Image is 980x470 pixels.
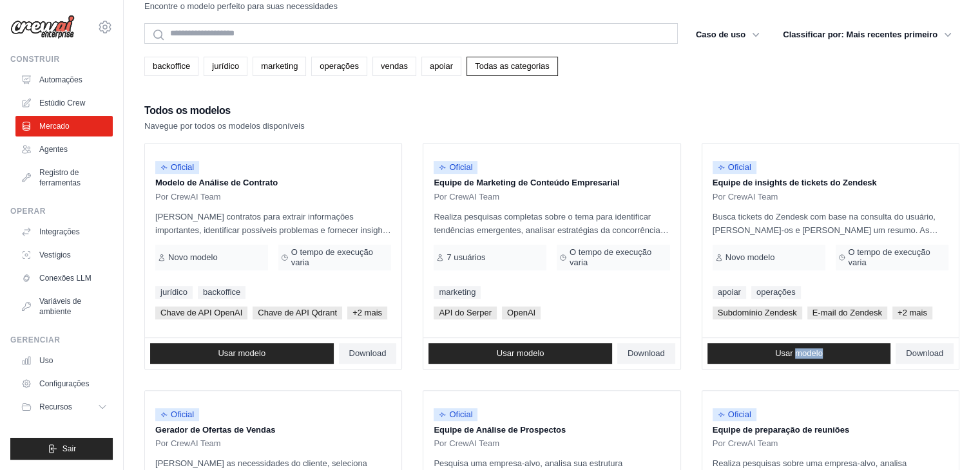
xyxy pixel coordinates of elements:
font: E-mail do Zendesk [812,308,882,317]
font: Mercado [39,122,70,131]
font: operações [756,287,796,297]
font: Caso de uso [696,30,745,39]
font: Novo modelo [168,252,218,262]
font: 7 usuários [447,252,485,262]
button: Caso de uso [688,23,767,46]
font: Gerenciar [10,335,60,344]
a: Agentes [15,139,113,160]
font: Oficial [728,162,751,172]
button: Classificar por: Mais recentes primeiro [775,23,959,46]
font: Oficial [449,409,472,419]
font: Classificar por: Mais recentes primeiro [783,30,937,39]
font: Chave de API Qdrant [258,308,337,317]
font: Novo modelo [725,252,775,262]
font: Subdomínio Zendesk [718,308,797,317]
font: Usar modelo [218,348,265,358]
font: vendas [381,61,408,71]
font: marketing [439,287,476,297]
a: Integrações [15,221,113,242]
a: vendas [372,57,416,76]
a: marketing [434,286,481,299]
font: Equipe de Análise de Prospectos [434,425,566,435]
a: Estúdio Crew [15,93,113,113]
font: Equipe de Marketing de Conteúdo Empresarial [434,178,619,187]
font: Todos os modelos [144,105,231,116]
font: +2 mais [898,308,927,317]
font: Por CrewAI Team [713,192,778,202]
font: +2 mais [352,308,382,317]
img: Logotipo [10,15,75,39]
a: marketing [253,57,306,76]
a: backoffice [198,286,245,299]
font: backoffice [203,287,240,297]
font: Registro de ferramentas [39,168,81,187]
font: Por CrewAI Team [713,438,778,448]
a: Download [339,343,397,364]
a: operações [311,57,367,76]
font: Usar modelo [497,348,544,358]
font: Busca tickets do Zendesk com base na consulta do usuário, [PERSON_NAME]-os e [PERSON_NAME] um res... [713,212,939,290]
font: Configurações [39,379,89,388]
font: Recursos [39,402,72,411]
font: Oficial [171,409,194,419]
font: API do Serper [439,308,492,317]
button: Sair [10,438,113,460]
font: Vestígios [39,250,71,259]
a: Vestígios [15,245,113,265]
font: O tempo de execução varia [291,247,373,267]
a: Conexões LLM [15,268,113,288]
font: Uso [39,356,53,365]
font: Operar [10,207,46,216]
font: Gerador de Ofertas de Vendas [155,425,275,435]
a: Todas as categorias [466,57,558,76]
font: Download [628,348,665,358]
a: backoffice [144,57,198,76]
a: Registro de ferramentas [15,162,113,193]
a: jurídico [204,57,247,76]
a: apoiar [713,286,746,299]
font: Download [349,348,387,358]
font: Realiza pesquisas completas sobre o tema para identificar tendências emergentes, analisar estraté... [434,212,668,357]
font: Oficial [171,162,194,172]
font: Por CrewAI Team [434,192,499,202]
font: Oficial [728,409,751,419]
a: Usar modelo [150,343,334,364]
font: Agentes [39,145,68,154]
a: jurídico [155,286,193,299]
a: Usar modelo [428,343,612,364]
font: Automações [39,75,82,84]
font: jurídico [160,287,187,297]
font: Por CrewAI Team [434,438,499,448]
a: apoiar [421,57,461,76]
font: O tempo de execução varia [848,247,930,267]
font: apoiar [430,61,453,71]
font: backoffice [153,61,190,71]
a: Configurações [15,373,113,394]
a: Download [896,343,954,364]
font: Por CrewAI Team [155,192,221,202]
a: Automações [15,70,113,90]
font: operações [320,61,359,71]
a: Download [617,343,675,364]
font: O tempo de execução varia [570,247,651,267]
font: Chave de API OpenAI [160,308,242,317]
font: Estúdio Crew [39,99,85,108]
a: Uso [15,350,113,371]
font: Download [906,348,943,358]
a: operações [751,286,801,299]
font: OpenAI [507,308,535,317]
font: [PERSON_NAME] contratos para extrair informações importantes, identificar possíveis problemas e f... [155,212,391,262]
font: Oficial [449,162,472,172]
font: Modelo de Análise de Contrato [155,178,278,187]
font: Navegue por todos os modelos disponíveis [144,121,305,131]
font: Equipe de preparação de reuniões [713,425,849,435]
font: Integrações [39,227,80,236]
font: Sair [62,444,76,453]
font: Por CrewAI Team [155,438,221,448]
font: marketing [261,61,298,71]
font: Conexões LLM [39,274,91,283]
font: Usar modelo [775,348,823,358]
font: Equipe de insights de tickets do Zendesk [713,178,877,187]
font: apoiar [718,287,741,297]
font: Todas as categorias [475,61,550,71]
